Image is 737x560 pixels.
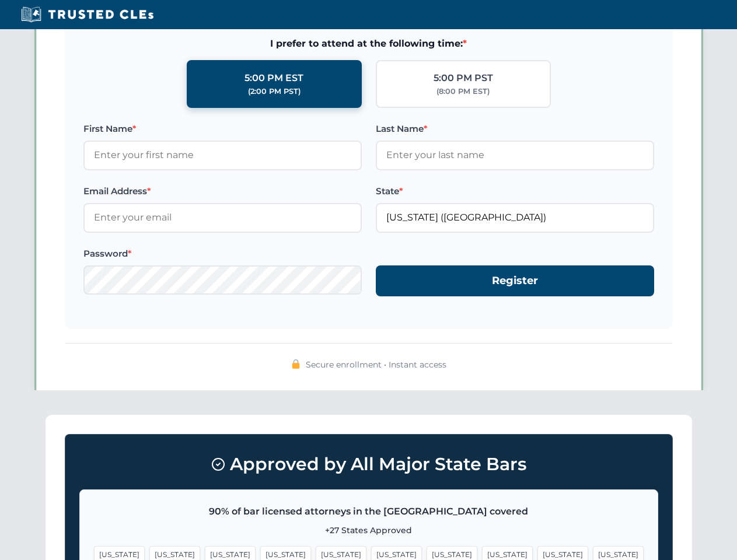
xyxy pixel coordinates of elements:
[376,184,654,198] label: State
[436,86,490,97] div: (8:00 PM EST)
[83,184,362,198] label: Email Address
[83,247,362,261] label: Password
[18,6,157,23] img: Trusted CLEs
[291,359,301,369] img: 🔒
[244,71,303,86] div: 5:00 PM EST
[248,86,301,97] div: (2:00 PM PST)
[376,265,654,296] button: Register
[376,141,654,170] input: Enter your last name
[94,524,644,537] p: +27 States Approved
[94,504,644,519] p: 90% of bar licensed attorneys in the [GEOGRAPHIC_DATA] covered
[376,122,654,136] label: Last Name
[83,141,362,170] input: Enter your first name
[306,358,446,371] span: Secure enrollment • Instant access
[83,36,654,51] span: I prefer to attend at the following time:
[376,203,654,232] input: Florida (FL)
[434,71,493,86] div: 5:00 PM PST
[83,122,362,136] label: First Name
[83,203,362,232] input: Enter your email
[79,449,658,480] h3: Approved by All Major State Bars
